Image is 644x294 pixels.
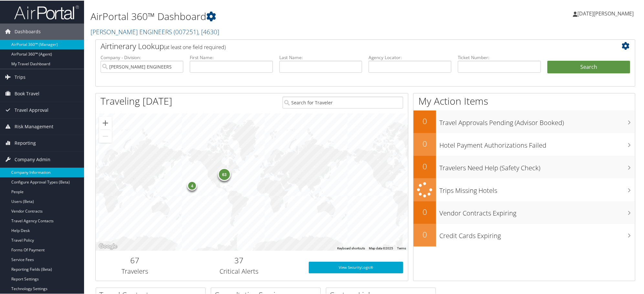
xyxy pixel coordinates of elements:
[101,94,172,107] h1: Traveling [DATE]
[413,132,635,155] a: 0Hotel Payment Authorizations Failed
[218,167,231,180] div: 63
[99,116,112,129] button: Zoom in
[15,101,48,118] span: Travel Approval
[439,137,635,149] h3: Hotel Payment Authorizations Failed
[101,54,183,60] label: Company - Division:
[187,180,197,190] div: 4
[279,54,362,60] label: Last Name:
[15,23,41,39] span: Dashboards
[413,206,436,217] h2: 0
[91,9,457,23] h1: AirPortal 360™ Dashboard
[439,227,635,240] h3: Credit Cards Expiring
[439,182,635,194] h3: Trips Missing Hotels
[413,110,635,132] a: 0Travel Approvals Pending (Advisor Booked)
[198,27,219,36] span: , [ 4630 ]
[413,178,635,201] a: Trips Missing Hotels
[369,54,451,60] label: Agency Locator:
[15,68,26,85] span: Trips
[413,155,635,178] a: 0Travelers Need Help (Safety Check)
[309,261,403,273] a: View SecurityLogic®
[97,242,119,250] a: Open this area in Google Maps (opens a new window)
[413,160,436,171] h2: 0
[337,246,365,250] button: Keyboard shortcuts
[413,138,436,149] h2: 0
[15,151,50,167] span: Company Admin
[97,242,119,250] img: Google
[413,115,436,126] h2: 0
[190,54,273,60] label: First Name:
[439,205,635,217] h3: Vendor Contracts Expiring
[413,228,436,239] h2: 0
[397,246,406,249] a: Terms (opens in new tab)
[15,118,53,134] span: Risk Management
[101,254,169,265] h2: 67
[413,223,635,246] a: 0Credit Cards Expiring
[164,43,226,50] span: (at least one field required)
[99,129,112,142] button: Zoom out
[91,27,219,36] a: [PERSON_NAME] ENGINEERS
[101,40,585,51] h2: Airtinerary Lookup
[573,3,640,23] a: [DATE][PERSON_NAME]
[577,9,634,16] span: [DATE][PERSON_NAME]
[283,96,403,108] input: Search for Traveler
[547,60,630,73] button: Search
[101,266,169,275] h3: Travelers
[439,160,635,172] h3: Travelers Need Help (Safety Check)
[178,254,299,265] h2: 37
[458,54,541,60] label: Ticket Number:
[14,4,79,19] img: airportal-logo.png
[413,201,635,223] a: 0Vendor Contracts Expiring
[413,94,635,107] h1: My Action Items
[15,134,36,151] span: Reporting
[439,114,635,127] h3: Travel Approvals Pending (Advisor Booked)
[174,27,198,36] span: ( 007251 )
[369,246,393,249] span: Map data ©2025
[178,266,299,275] h3: Critical Alerts
[15,85,39,101] span: Book Travel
